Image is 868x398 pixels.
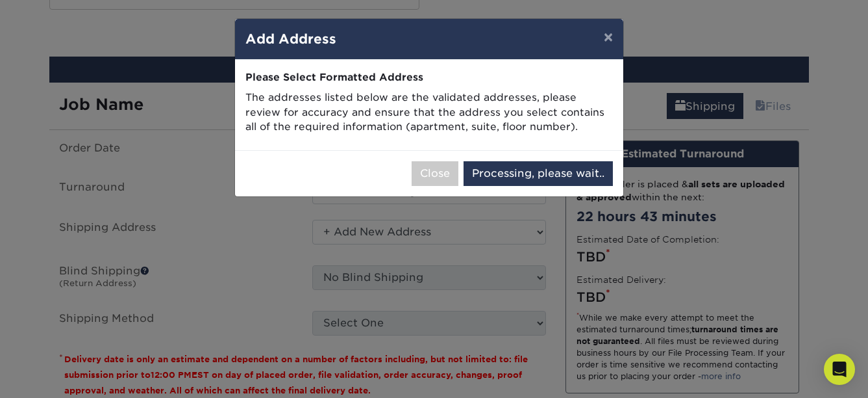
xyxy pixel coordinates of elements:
[824,354,855,385] div: Open Intercom Messenger
[245,29,613,49] h4: Add Address
[464,161,613,186] button: Processing, please wait..
[593,19,623,55] button: ×
[245,70,613,85] div: Please Select Formatted Address
[412,161,458,186] button: Close
[245,90,613,135] p: The addresses listed below are the validated addresses, please review for accuracy and ensure tha...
